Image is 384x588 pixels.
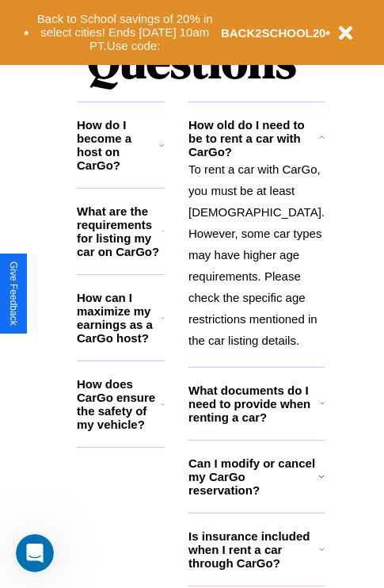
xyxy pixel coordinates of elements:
h3: Is insurance included when I rent a car through CarGo? [188,529,319,570]
p: To rent a car with CarGo, you must be at least [DEMOGRAPHIC_DATA]. However, some car types may ha... [188,158,325,351]
h3: What documents do I need to provide when renting a car? [188,384,320,424]
h3: Can I modify or cancel my CarGo reservation? [188,456,318,497]
div: Give Feedback [8,262,19,326]
b: BACK2SCHOOL20 [221,26,326,40]
h3: How do I become a host on CarGo? [77,118,159,172]
iframe: Intercom live chat [16,534,54,572]
button: Back to School savings of 20% in select cities! Ends [DATE] 10am PT.Use code: [29,8,221,57]
h3: What are the requirements for listing my car on CarGo? [77,204,162,258]
h3: How old do I need to be to rent a car with CarGo? [188,118,318,158]
h3: How can I maximize my earnings as a CarGo host? [77,291,161,345]
h3: How does CarGo ensure the safety of my vehicle? [77,377,161,431]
